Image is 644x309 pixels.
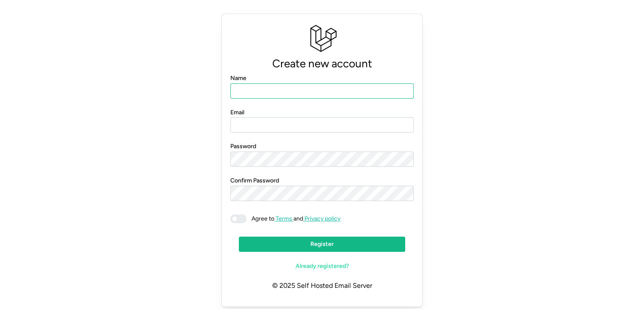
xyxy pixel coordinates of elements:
label: Email [230,108,244,117]
label: Password [230,142,256,151]
button: Register [239,237,405,252]
p: Create new account [230,55,414,73]
span: Already registered? [296,259,349,273]
a: Already registered? [239,259,405,274]
label: Confirm Password [230,176,279,185]
a: Terms [274,215,293,222]
p: © 2025 Self Hosted Email Server [230,274,414,298]
span: and [246,215,340,223]
label: Name [230,74,246,83]
span: Register [310,237,334,251]
a: Privacy policy [303,215,340,222]
span: Agree to [252,215,274,222]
